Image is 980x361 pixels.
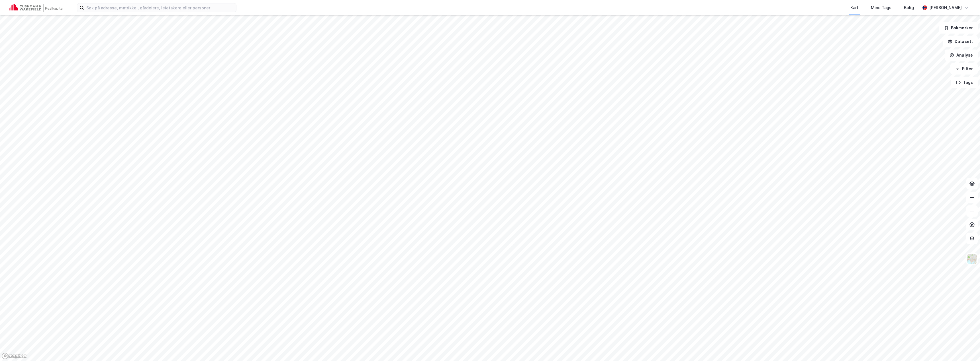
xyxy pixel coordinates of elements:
input: Søk på adresse, matrikkel, gårdeiere, leietakere eller personer [84,3,236,12]
iframe: Chat Widget [952,334,980,361]
img: cushman-wakefield-realkapital-logo.202ea83816669bd177139c58696a8fa1.svg [9,4,63,12]
div: Kontrollprogram for chat [952,334,980,361]
div: Mine Tags [871,4,891,11]
div: Kart [850,4,858,11]
div: [PERSON_NAME] [929,4,962,11]
div: Bolig [904,4,914,11]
